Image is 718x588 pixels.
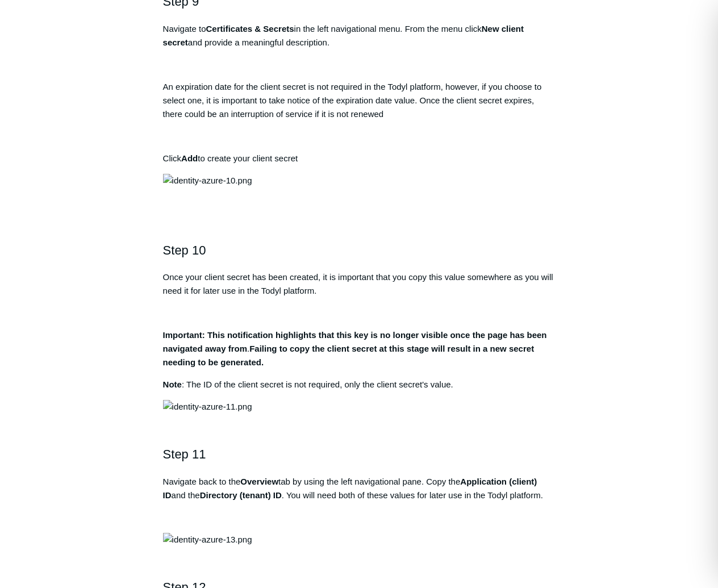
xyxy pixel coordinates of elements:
strong: Failing to copy the client secret at this stage will result in a new secret needing to be generated. [163,344,535,367]
strong: Directory (tenant) ID [200,490,282,500]
strong: Overview [240,477,278,486]
img: identity-azure-11.png [163,400,252,414]
p: Click to create your client secret [163,152,556,165]
img: identity-azure-13.png [163,533,252,547]
h2: Step 11 [163,444,556,464]
p: Navigate back to the tab by using the left navigational pane. Copy the and the . You will need bo... [163,475,556,502]
p: An expiration date for the client secret is not required in the Todyl platform, however, if you c... [163,80,556,121]
strong: Application (client) ID [163,477,537,500]
p: Once your client secret has been created, it is important that you copy this value somewhere as y... [163,270,556,298]
p: : The ID of the client secret is not required, only the client secret's value. [163,378,556,391]
p: Navigate to in the left navigational menu. From the menu click and provide a meaningful description. [163,22,556,49]
strong: Add [181,153,198,163]
p: . [163,328,556,369]
strong: Note [163,380,182,389]
strong: Certificates & Secrets [206,24,294,34]
h2: Step 10 [163,240,556,260]
img: identity-azure-10.png [163,174,252,187]
strong: New client secret [163,24,524,47]
strong: Important: This notification highlights that this key is no longer visible once the page has been... [163,330,547,353]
